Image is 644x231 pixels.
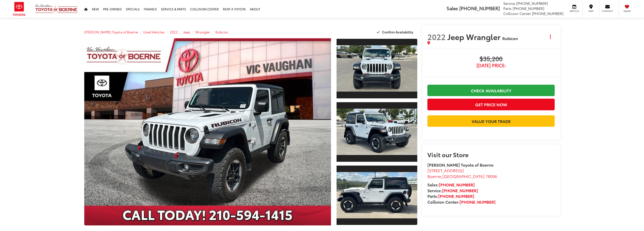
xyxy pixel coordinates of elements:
[532,11,564,16] span: [PHONE_NUMBER]
[337,102,417,162] a: Expand Photo 2
[337,165,417,226] a: Expand Photo 3
[503,1,515,6] span: Service
[427,187,478,193] strong: Service:
[585,9,596,13] span: Map
[439,182,475,187] a: [PHONE_NUMBER]
[427,162,493,168] strong: [PERSON_NAME] Toyota of Boerne
[215,30,228,34] a: Rubicon
[459,5,500,11] span: [PHONE_NUMBER]
[427,173,441,179] span: Boerne
[382,30,413,34] span: Confirm Availability
[336,45,418,92] img: 2022 Jeep Wrangler Rubicon
[427,193,474,199] strong: Parts:
[447,5,458,11] span: Sales
[546,32,555,41] button: Actions
[502,35,518,41] span: Rubicon
[336,109,418,155] img: 2022 Jeep Wrangler Rubicon
[427,99,555,110] button: Get Price Now
[336,172,418,219] img: 2022 Jeep Wrangler Rubicon
[82,37,334,226] img: 2022 Jeep Wrangler Rubicon
[427,167,464,173] span: [STREET_ADDRESS]
[374,28,417,37] button: Confirm Availability
[427,182,475,187] strong: Sales:
[569,9,580,13] span: Service
[143,30,164,34] a: Used Vehicles
[503,6,512,11] span: Parts
[337,38,417,99] a: Expand Photo 1
[503,11,531,16] span: Collision Center
[427,173,497,179] span: ,
[550,35,551,39] span: dropdown dots
[438,193,474,199] a: [PHONE_NUMBER]
[442,187,478,193] a: [PHONE_NUMBER]
[486,173,497,179] span: 78006
[442,173,485,179] span: [GEOGRAPHIC_DATA]
[621,9,633,13] span: Saved
[84,38,331,225] a: Expand Photo 0
[427,167,497,179] a: [STREET_ADDRESS] Boerne,[GEOGRAPHIC_DATA] 78006
[427,115,555,127] a: Value Your Trade
[427,85,555,96] a: Check Availability
[84,30,138,34] a: [PERSON_NAME] Toyota of Boerne
[602,9,613,13] span: Contact
[195,30,210,34] a: Wrangler
[516,1,548,6] span: [PHONE_NUMBER]
[427,199,495,205] strong: Collision Center:
[427,63,555,68] span: [DATE] Price:
[513,6,544,11] span: [PHONE_NUMBER]
[170,30,178,34] a: 2022
[183,30,190,34] a: Jeep
[460,199,495,205] a: [PHONE_NUMBER]
[427,55,555,63] span: $35,200
[35,4,78,14] img: Vic Vaughan Toyota of Boerne
[427,31,446,42] span: 2022
[447,31,502,42] span: Jeep Wrangler
[427,151,555,158] h2: Visit our Store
